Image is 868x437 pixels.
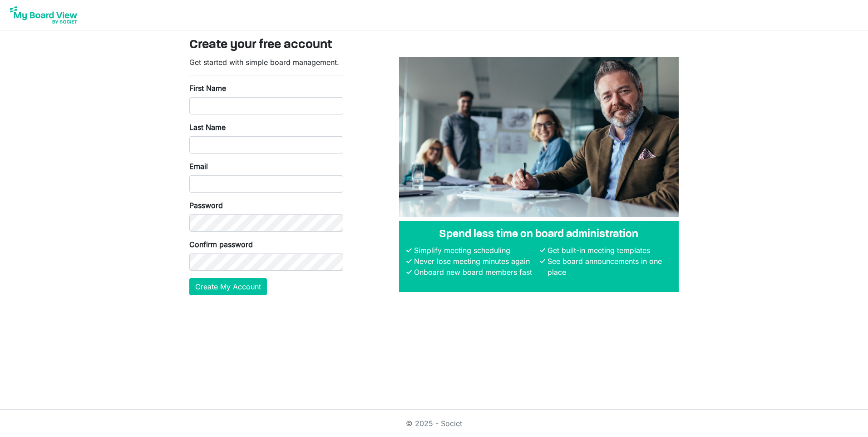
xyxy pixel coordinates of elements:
a: © 2025 - Societ [406,419,462,428]
li: Simplify meeting scheduling [412,245,538,256]
button: Create My Account [189,278,267,295]
label: First Name [189,83,226,94]
label: Confirm password [189,239,253,250]
h3: Create your free account [189,38,679,53]
span: Get started with simple board management. [189,58,339,67]
label: Last Name [189,122,226,133]
h4: Spend less time on board administration [406,228,671,241]
label: Email [189,161,208,172]
img: My Board View Logo [7,4,80,26]
li: See board announcements in one place [545,256,671,278]
li: Never lose meeting minutes again [412,256,538,267]
li: Get built-in meeting templates [545,245,671,256]
img: A photograph of board members sitting at a table [399,57,679,217]
label: Password [189,200,223,211]
li: Onboard new board members fast [412,267,538,278]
